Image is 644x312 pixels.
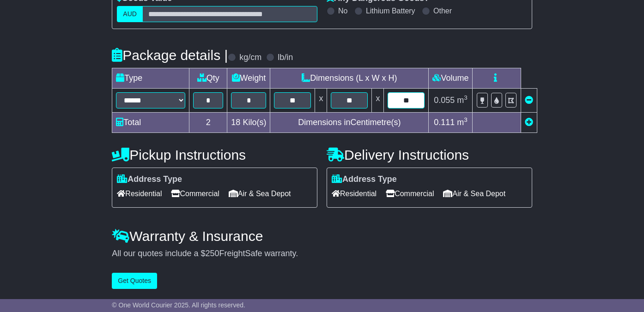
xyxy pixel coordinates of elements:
[112,301,245,309] span: © One World Courier 2025. All rights reserved.
[366,6,415,15] label: Lithium Battery
[278,53,293,63] label: lb/in
[433,6,452,15] label: Other
[239,53,261,63] label: kg/cm
[117,174,182,185] label: Address Type
[457,96,468,105] span: m
[112,68,189,88] td: Type
[205,249,219,258] span: 250
[315,88,327,112] td: x
[332,186,377,201] span: Residential
[112,273,157,289] button: Get Quotes
[464,116,468,123] sup: 3
[270,68,429,88] td: Dimensions (L x W x H)
[443,186,505,201] span: Air & Sea Depot
[327,147,532,162] h4: Delivery Instructions
[171,186,219,201] span: Commercial
[112,48,228,63] h4: Package details |
[231,118,240,127] span: 18
[429,68,473,88] td: Volume
[227,68,270,88] td: Weight
[332,174,397,185] label: Address Type
[270,112,429,132] td: Dimensions in Centimetre(s)
[117,6,143,22] label: AUD
[338,6,347,15] label: No
[189,112,227,132] td: 2
[434,96,455,105] span: 0.055
[229,186,291,201] span: Air & Sea Depot
[386,186,434,201] span: Commercial
[434,118,455,127] span: 0.111
[112,112,189,132] td: Total
[464,94,468,101] sup: 3
[525,118,533,127] a: Add new item
[112,249,532,259] div: All our quotes include a $ FreightSafe warranty.
[372,88,384,112] td: x
[117,186,162,201] span: Residential
[457,118,468,127] span: m
[112,147,317,162] h4: Pickup Instructions
[227,112,270,132] td: Kilo(s)
[525,96,533,105] a: Remove this item
[189,68,227,88] td: Qty
[112,228,532,244] h4: Warranty & Insurance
